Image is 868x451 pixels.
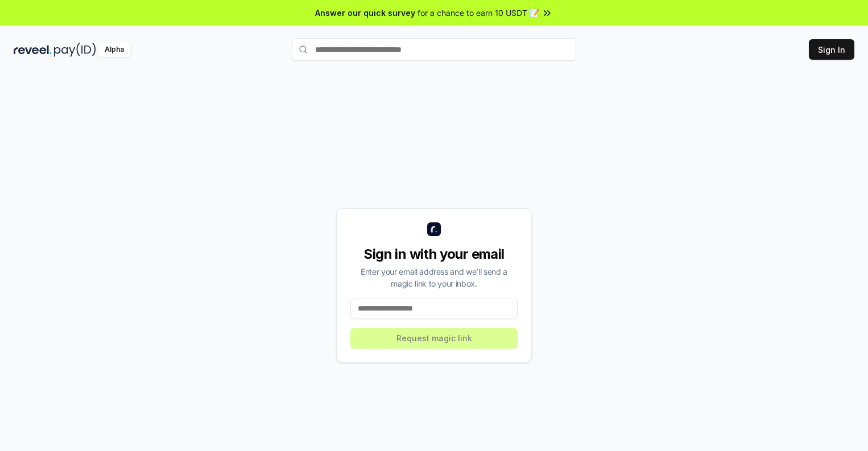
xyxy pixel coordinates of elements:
[809,39,854,60] button: Sign In
[315,7,415,19] span: Answer our quick survey
[350,245,518,263] div: Sign in with your email
[54,43,96,57] img: pay_id
[427,222,441,236] img: logo_small
[418,7,539,19] span: for a chance to earn 10 USDT 📝
[350,266,518,289] div: Enter your email address and we’ll send a magic link to your inbox.
[98,43,130,57] div: Alpha
[14,43,52,57] img: reveel_dark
